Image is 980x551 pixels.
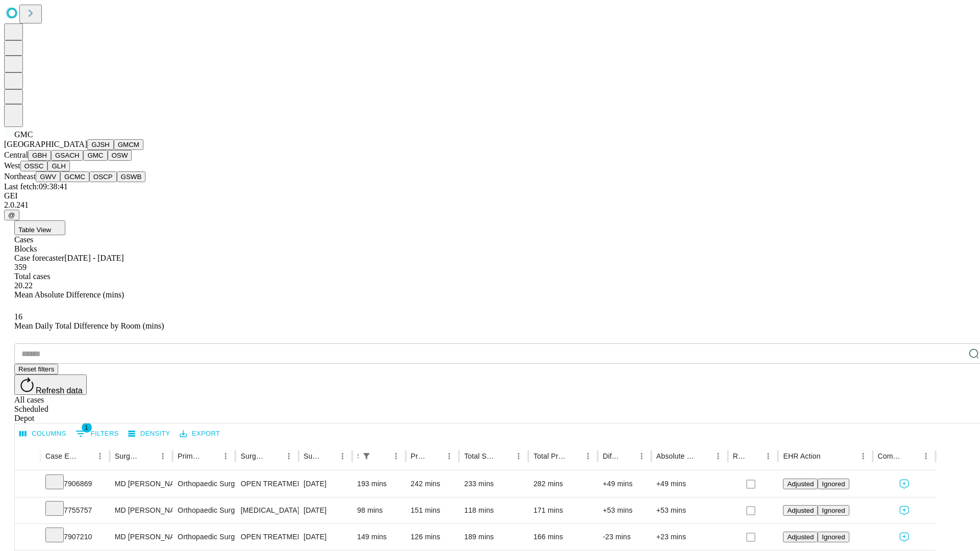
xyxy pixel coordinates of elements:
[178,471,230,497] div: Orthopaedic Surgery
[783,505,818,516] button: Adjusted
[304,497,347,523] div: [DATE]
[761,449,775,463] button: Menu
[747,449,761,463] button: Sort
[822,507,845,514] span: Ignored
[282,449,296,463] button: Menu
[4,151,28,159] span: Central
[822,449,836,463] button: Sort
[4,140,87,148] span: [GEOGRAPHIC_DATA]
[83,150,107,161] button: GMC
[878,452,903,460] div: Comments
[464,524,523,550] div: 189 mins
[14,321,164,330] span: Mean Daily Total Difference by Room (mins)
[45,497,105,523] div: 7755757
[357,452,358,460] div: Scheduled In Room Duration
[656,497,723,523] div: +53 mins
[733,452,746,460] div: Resolved in EHR
[177,426,223,442] button: Export
[114,139,143,150] button: GMCM
[787,533,814,541] span: Adjusted
[64,254,124,262] span: [DATE] - [DATE]
[115,452,140,460] div: Surgeon Name
[4,201,976,210] div: 2.0.241
[20,475,35,493] button: Expand
[14,254,64,262] span: Case forecaster
[36,386,83,395] span: Refresh data
[14,312,22,321] span: 16
[82,422,92,433] span: 1
[8,211,15,219] span: @
[603,471,646,497] div: +49 mins
[856,449,870,463] button: Menu
[581,449,595,463] button: Menu
[603,497,646,523] div: +53 mins
[47,161,69,171] button: GLH
[822,533,845,541] span: Ignored
[783,479,818,489] button: Adjusted
[204,449,218,463] button: Sort
[567,449,581,463] button: Sort
[783,532,818,542] button: Adjusted
[240,524,293,550] div: OPEN TREATMENT TRIMALLEOLAR [MEDICAL_DATA]
[14,220,65,235] button: Table View
[357,471,401,497] div: 193 mins
[656,524,723,550] div: +23 mins
[178,524,230,550] div: Orthopaedic Surgery
[14,364,58,374] button: Reset filters
[240,471,293,497] div: OPEN TREATMENT ACETABULAR 2 COLUMN FRACTURE
[634,449,649,463] button: Menu
[17,426,69,442] button: Select columns
[79,449,93,463] button: Sort
[20,529,35,546] button: Expand
[28,150,51,161] button: GBH
[45,524,105,550] div: 7907210
[904,449,919,463] button: Sort
[4,182,68,191] span: Last fetch: 09:38:41
[533,452,566,460] div: Total Predicted Duration
[919,449,933,463] button: Menu
[697,449,711,463] button: Sort
[411,497,454,523] div: 151 mins
[359,449,374,463] button: Show filters
[304,471,347,497] div: [DATE]
[267,449,282,463] button: Sort
[218,449,233,463] button: Menu
[36,171,60,182] button: GWV
[60,171,89,182] button: GCMC
[656,452,696,460] div: Absolute Difference
[14,130,33,139] span: GMC
[787,507,814,514] span: Adjusted
[822,480,845,488] span: Ignored
[115,524,167,550] div: MD [PERSON_NAME] Jr [PERSON_NAME] C Md
[93,449,107,463] button: Menu
[178,452,203,460] div: Primary Service
[357,497,401,523] div: 98 mins
[389,449,403,463] button: Menu
[115,497,167,523] div: MD [PERSON_NAME] Jr [PERSON_NAME] C Md
[45,471,105,497] div: 7906869
[783,452,820,460] div: EHR Action
[18,365,54,373] span: Reset filters
[464,471,523,497] div: 233 mins
[117,171,146,182] button: GSWB
[89,171,117,182] button: OSCP
[87,139,114,150] button: GJSH
[14,272,50,281] span: Total cases
[818,505,849,516] button: Ignored
[818,479,849,489] button: Ignored
[428,449,442,463] button: Sort
[603,452,619,460] div: Difference
[4,172,36,181] span: Northeast
[533,524,593,550] div: 166 mins
[14,281,33,290] span: 20.22
[73,425,121,442] button: Show filters
[240,497,293,523] div: [MEDICAL_DATA] TOTAL HIP
[335,449,350,463] button: Menu
[359,449,374,463] div: 1 active filter
[126,426,173,442] button: Density
[411,452,427,460] div: Predicted In Room Duration
[321,449,335,463] button: Sort
[115,471,167,497] div: MD [PERSON_NAME] Jr [PERSON_NAME] C Md
[20,161,48,171] button: OSSC
[156,449,170,463] button: Menu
